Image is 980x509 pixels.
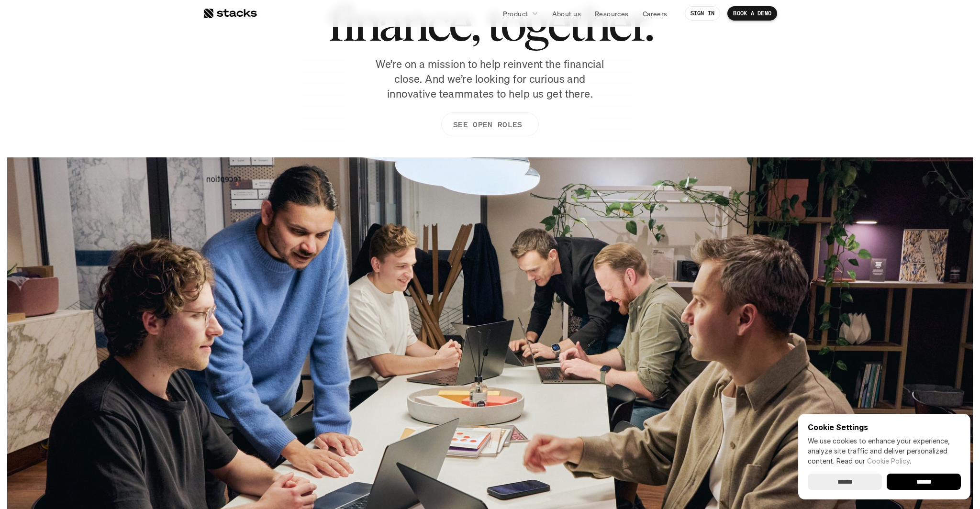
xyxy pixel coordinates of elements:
[595,9,629,19] p: Resources
[637,5,673,22] a: Careers
[552,9,581,19] p: About us
[643,9,668,19] p: Careers
[503,9,528,19] p: Product
[685,6,721,21] a: SIGN IN
[690,10,715,17] p: SIGN IN
[727,6,777,21] a: BOOK A DEMO
[867,457,910,465] a: Cookie Policy
[453,118,522,132] p: SEE OPEN ROLES
[370,57,610,101] p: We’re on a mission to help reinvent the financial close. And we’re looking for curious and innova...
[546,5,587,22] a: About us
[808,436,961,466] p: We use cookies to enhance your experience, analyze site traffic and deliver personalized content.
[589,5,635,22] a: Resources
[808,423,961,431] p: Cookie Settings
[836,457,911,465] span: Read our .
[441,112,539,136] a: SEE OPEN ROLES
[733,10,771,17] p: BOOK A DEMO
